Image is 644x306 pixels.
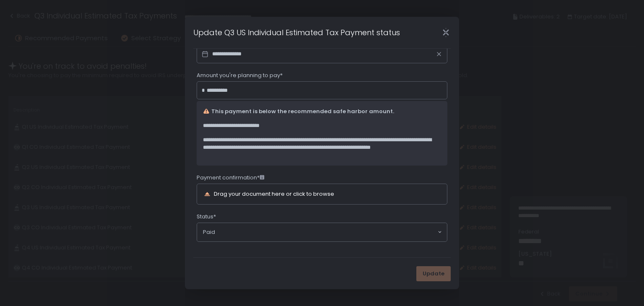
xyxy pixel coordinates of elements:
[432,28,459,37] div: Close
[215,228,437,236] input: Search for option
[203,228,215,236] span: Paid
[197,72,283,79] span: Amount you're planning to pay*
[214,191,334,197] div: Drag your document here or click to browse
[197,223,447,241] div: Search for option
[197,45,447,63] input: Datepicker input
[197,174,265,182] span: Payment confirmation*
[197,213,216,220] span: Status*
[193,27,400,38] h1: Update Q3 US Individual Estimated Tax Payment status
[211,108,394,115] span: This payment is below the recommended safe harbor amount.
